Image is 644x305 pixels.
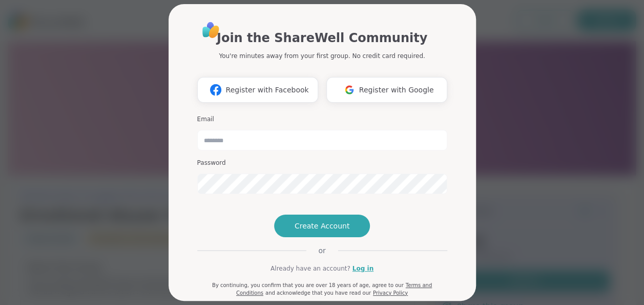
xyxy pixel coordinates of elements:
[199,18,222,42] img: ShareWell Logo
[217,29,427,47] h1: Join the ShareWell Community
[197,77,318,103] button: Register with Facebook
[326,77,447,103] button: Register with Google
[274,215,370,237] button: Create Account
[295,221,350,231] span: Create Account
[206,80,225,99] img: ShareWell Logomark
[197,115,447,124] h3: Email
[219,51,425,61] p: You're minutes away from your first group. No credit card required.
[236,282,432,296] a: Terms and Conditions
[352,264,373,273] a: Log in
[359,85,434,96] span: Register with Google
[197,159,447,167] h3: Password
[271,264,350,273] span: Already have an account?
[373,290,408,296] a: Privacy Policy
[212,282,404,288] span: By continuing, you confirm that you are over 18 years of age, agree to our
[265,290,371,296] span: and acknowledge that you have read our
[225,85,308,96] span: Register with Facebook
[306,245,338,256] span: or
[340,80,359,99] img: ShareWell Logomark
